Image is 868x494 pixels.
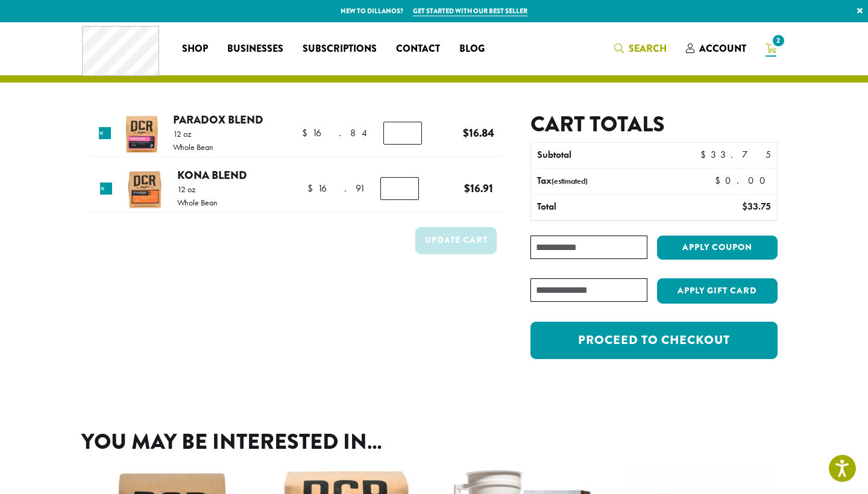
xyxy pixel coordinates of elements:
[173,143,213,151] p: Whole Bean
[302,127,312,139] span: $
[530,111,778,137] h2: Cart totals
[227,42,283,57] span: Businesses
[715,174,725,187] span: $
[173,130,213,138] p: 12 oz
[383,122,422,145] input: Product quantity
[396,42,440,57] span: Contact
[552,176,588,186] small: (estimated)
[742,200,747,213] span: $
[307,182,365,195] bdi: 16.91
[81,429,787,455] h2: You may be interested in…
[530,322,778,359] a: Proceed to checkout
[173,111,263,128] a: Paradox Blend
[463,125,469,141] span: $
[531,169,705,194] th: Tax
[531,195,679,220] th: Total
[463,125,494,141] bdi: 16.84
[700,148,771,161] bdi: 33.75
[770,33,787,49] span: 2
[125,170,165,209] img: Kona Blend
[307,182,318,195] span: $
[657,236,778,260] button: Apply coupon
[715,174,771,187] bdi: 0.00
[302,127,369,139] bdi: 16.84
[177,185,218,193] p: 12 oz
[700,148,711,161] span: $
[122,114,162,154] img: Paradox Blend
[380,177,419,200] input: Product quantity
[413,6,527,16] a: Get started with our best seller
[629,42,667,55] span: Search
[464,180,470,196] span: $
[657,278,778,304] button: Apply Gift Card
[464,180,493,196] bdi: 16.91
[742,200,771,213] bdi: 33.75
[100,183,112,195] a: Remove this item
[605,39,676,58] a: Search
[459,42,485,57] span: Blog
[182,42,208,57] span: Shop
[99,127,111,139] a: Remove this item
[303,42,377,57] span: Subscriptions
[172,39,218,58] a: Shop
[531,143,679,168] th: Subtotal
[177,167,247,183] a: Kona Blend
[415,227,497,254] button: Update cart
[699,42,746,55] span: Account
[177,198,218,207] p: Whole Bean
